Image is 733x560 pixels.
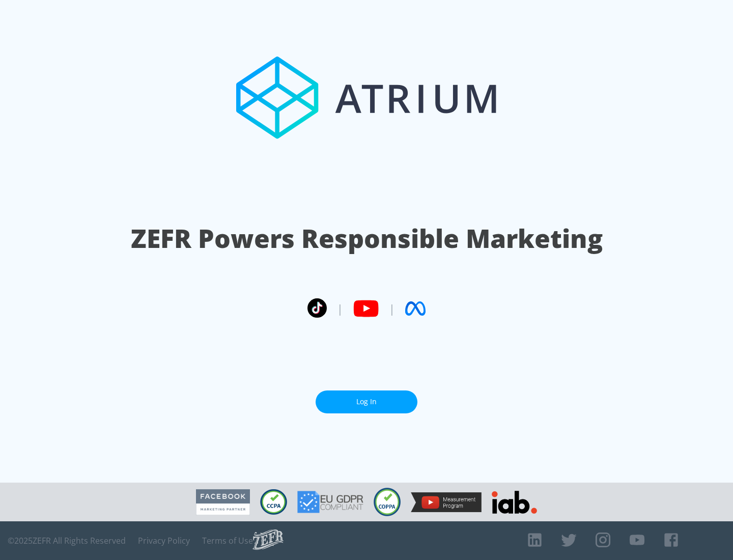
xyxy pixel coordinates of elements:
img: CCPA Compliant [260,489,287,515]
span: | [337,301,343,316]
span: | [389,301,395,316]
a: Terms of Use [202,536,253,546]
img: IAB [492,491,537,514]
img: COPPA Compliant [374,488,401,516]
img: GDPR Compliant [297,491,363,513]
span: © 2025 ZEFR All Rights Reserved [8,536,126,546]
img: Facebook Marketing Partner [196,489,250,515]
img: YouTube Measurement Program [411,492,482,512]
a: Log In [316,390,417,413]
a: Privacy Policy [138,536,190,546]
h1: ZEFR Powers Responsible Marketing [131,221,603,256]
